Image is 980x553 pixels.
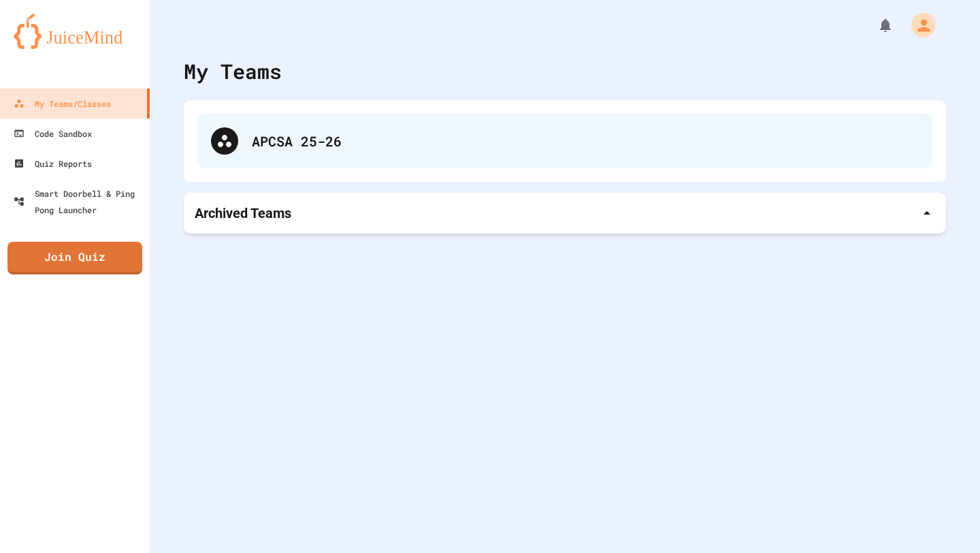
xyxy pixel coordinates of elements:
[195,204,291,223] p: Archived Teams
[184,56,282,86] div: My Teams
[197,114,932,168] div: APCSA 25-26
[14,14,136,49] img: logo-orange.svg
[252,131,919,151] div: APCSA 25-26
[14,155,92,172] div: Quiz Reports
[14,185,144,218] div: Smart Doorbell & Ping Pong Launcher
[7,242,142,274] a: Join Quiz
[14,95,111,112] div: My Teams/Classes
[852,14,897,37] div: My Notifications
[14,125,92,142] div: Code Sandbox
[897,10,939,41] div: My Account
